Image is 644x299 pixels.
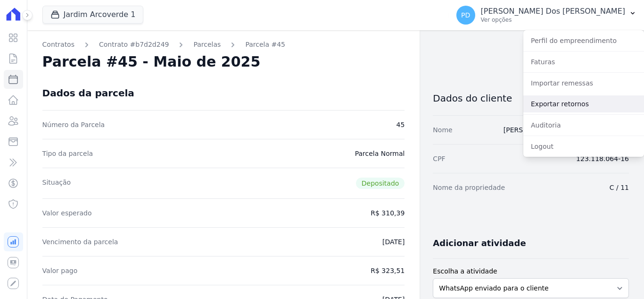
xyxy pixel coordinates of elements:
h3: Dados do cliente [433,93,629,104]
label: Escolha a atividade [433,266,629,276]
p: [PERSON_NAME] Dos [PERSON_NAME] [481,7,625,16]
dt: Tipo da parcela [42,149,93,158]
a: Contrato #b7d2d249 [99,40,169,50]
dd: 123.118.064-16 [576,154,629,163]
dd: 45 [396,120,405,129]
span: Depositado [356,178,405,189]
a: Auditoria [523,117,644,134]
nav: Breadcrumb [42,40,405,50]
a: Parcela #45 [245,40,285,50]
dd: R$ 323,51 [371,266,405,275]
a: [PERSON_NAME] dos [PERSON_NAME] [504,126,629,134]
dt: Nome da propriedade [433,183,505,192]
div: Dados da parcela [42,87,134,99]
dt: Valor pago [42,266,78,275]
button: PD [PERSON_NAME] Dos [PERSON_NAME] Ver opções [449,2,644,28]
p: Ver opções [481,16,625,24]
a: Contratos [42,40,74,50]
h2: Parcela #45 - Maio de 2025 [42,53,261,70]
h3: Adicionar atividade [433,238,526,249]
a: Perfil do empreendimento [523,32,644,49]
dd: [DATE] [382,237,405,247]
dt: CPF [433,154,445,163]
dt: Nome [433,125,452,135]
dt: Vencimento da parcela [42,237,118,247]
dt: Situação [42,178,71,189]
button: Jardim Arcoverde 1 [42,6,144,24]
dd: Parcela Normal [355,149,405,158]
dd: C / 11 [610,183,629,192]
a: Logout [523,138,644,155]
dt: Número da Parcela [42,120,105,129]
a: Exportar retornos [523,95,644,112]
dd: R$ 310,39 [371,208,405,218]
span: PD [461,12,470,18]
a: Importar remessas [523,75,644,92]
a: Faturas [523,53,644,70]
a: Parcelas [193,40,221,50]
dt: Valor esperado [42,208,92,218]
